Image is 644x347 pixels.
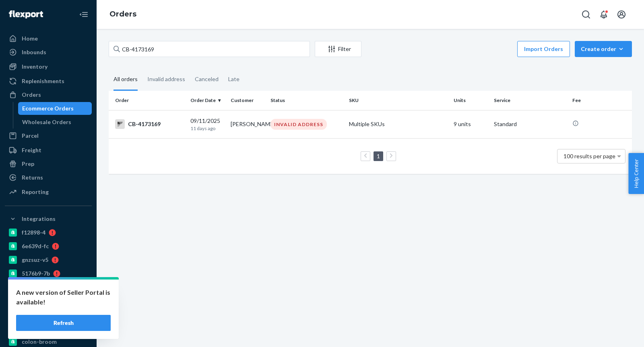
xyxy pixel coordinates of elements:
[103,3,143,26] ol: breadcrumbs
[109,10,136,18] a: Orders
[190,125,224,132] p: 11 days ago
[22,77,64,85] div: Replenishments
[22,132,39,140] div: Parcel
[22,269,50,278] div: 5176b9-7b
[5,308,92,321] a: pulsetto
[147,69,185,90] div: Invalid address
[190,117,224,132] div: 09/11/2025
[5,186,92,198] a: Reporting
[22,256,48,264] div: gnzsuz-v5
[5,171,92,184] a: Returns
[5,129,92,142] a: Parcel
[5,32,92,45] a: Home
[315,41,361,57] button: Filter
[5,294,92,307] a: Deliverr API
[5,253,92,266] a: gnzsuz-v5
[346,91,450,110] th: SKU
[22,338,57,346] div: colon-broom
[5,60,92,73] a: Inventory
[18,116,92,129] a: Wholesale Orders
[115,119,184,129] div: CB-4173169
[22,188,49,196] div: Reporting
[494,120,566,128] p: Standard
[22,104,74,112] div: Ecommerce Orders
[5,75,92,88] a: Replenishments
[22,173,43,182] div: Returns
[18,102,92,115] a: Ecommerce Orders
[114,69,138,91] div: All orders
[563,153,615,159] span: 100 results per page
[5,157,92,170] a: Prep
[22,160,34,168] div: Prep
[187,91,227,110] th: Order Date
[5,46,92,59] a: Inbounds
[76,6,92,22] button: Close Navigation
[109,41,310,57] input: Search orders
[270,119,327,130] div: INVALID ADDRESS
[315,45,361,53] div: Filter
[22,63,47,71] div: Inventory
[613,6,630,22] button: Open account menu
[22,146,41,154] div: Freight
[5,226,92,239] a: f12898-4
[231,97,264,104] div: Customer
[628,153,644,194] button: Help Center
[5,212,92,225] button: Integrations
[109,91,187,110] th: Order
[227,110,268,138] td: [PERSON_NAME]
[517,41,570,57] button: Import Orders
[491,91,569,110] th: Service
[267,91,346,110] th: Status
[575,41,632,57] button: Create order
[569,91,632,110] th: Fee
[22,48,46,56] div: Inbounds
[578,6,594,22] button: Open Search Box
[22,118,71,126] div: Wholesale Orders
[22,91,41,99] div: Orders
[5,144,92,157] a: Freight
[596,6,612,22] button: Open notifications
[9,10,43,18] img: Flexport logo
[450,91,491,110] th: Units
[5,322,92,335] a: a76299-82
[195,69,219,90] div: Canceled
[375,153,382,159] a: Page 1 is your current page
[16,288,111,307] p: A new version of Seller Portal is available!
[581,45,626,53] div: Create order
[450,110,491,138] td: 9 units
[22,35,38,43] div: Home
[5,240,92,253] a: 6e639d-fc
[5,267,92,280] a: 5176b9-7b
[5,88,92,101] a: Orders
[22,229,45,237] div: f12898-4
[228,69,239,90] div: Late
[22,215,56,223] div: Integrations
[22,242,49,250] div: 6e639d-fc
[346,110,450,138] td: Multiple SKUs
[16,315,111,331] button: Refresh
[5,281,92,294] a: Amazon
